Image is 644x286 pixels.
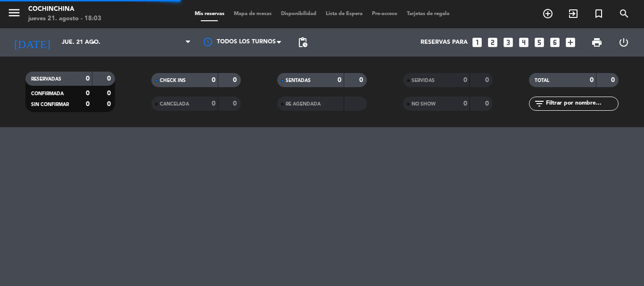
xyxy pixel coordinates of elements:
[86,75,90,82] strong: 0
[321,11,367,16] span: Lista de Espera
[463,100,467,107] strong: 0
[233,100,239,107] strong: 0
[618,37,629,48] i: power_settings_new
[593,8,604,19] i: turned_in_not
[229,11,276,16] span: Mapa de mesas
[7,6,21,23] button: menu
[619,8,630,19] i: search
[367,11,402,16] span: Pre-acceso
[28,14,101,24] div: jueves 21. agosto - 18:03
[212,100,215,107] strong: 0
[412,102,436,106] span: NO SHOW
[338,77,341,83] strong: 0
[502,36,514,49] i: looks_3
[286,78,311,83] span: SENTADAS
[160,102,189,106] span: CANCELADA
[359,77,365,83] strong: 0
[31,102,69,107] span: SIN CONFIRMAR
[190,11,229,16] span: Mis reservas
[86,101,90,107] strong: 0
[591,37,603,48] span: print
[542,8,553,19] i: add_circle_outline
[107,90,113,97] strong: 0
[533,36,545,49] i: looks_5
[7,32,57,53] i: [DATE]
[276,11,321,16] span: Disponibilidad
[107,101,113,107] strong: 0
[535,78,549,83] span: TOTAL
[233,77,239,83] strong: 0
[471,36,483,49] i: looks_one
[421,39,468,46] span: Reservas para
[286,102,321,106] span: RE AGENDADA
[31,91,64,96] span: CONFIRMADA
[534,98,545,109] i: filter_list
[412,78,435,83] span: SERVIDAS
[160,78,186,83] span: CHECK INS
[518,36,530,49] i: looks_4
[549,36,561,49] i: looks_6
[7,6,21,20] i: menu
[86,90,90,97] strong: 0
[485,100,491,107] strong: 0
[610,28,637,57] div: LOG OUT
[297,37,308,48] span: pending_actions
[611,77,617,83] strong: 0
[568,8,579,19] i: exit_to_app
[88,37,99,48] i: arrow_drop_down
[564,36,577,49] i: add_box
[28,5,101,14] div: Cochinchina
[487,36,499,49] i: looks_two
[402,11,454,16] span: Tarjetas de regalo
[463,77,467,83] strong: 0
[212,77,215,83] strong: 0
[545,98,618,109] input: Filtrar por nombre...
[31,77,61,82] span: RESERVADAS
[590,77,594,83] strong: 0
[485,77,491,83] strong: 0
[107,75,113,82] strong: 0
